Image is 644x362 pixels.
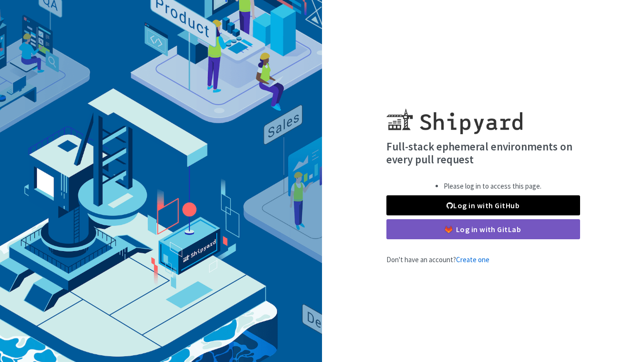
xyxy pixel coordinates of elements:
[386,97,522,134] img: Shipyard logo
[456,255,489,264] a: Create one
[445,226,452,233] img: gitlab-color.svg
[386,195,580,215] a: Log in with GitHub
[386,255,489,264] span: Don't have an account?
[386,219,580,239] a: Log in with GitLab
[444,181,541,192] li: Please log in to access this page.
[386,140,580,166] h4: Full-stack ephemeral environments on every pull request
